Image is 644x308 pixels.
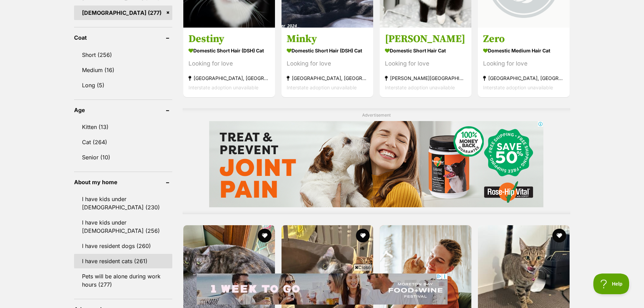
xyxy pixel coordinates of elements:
button: favourite [552,229,566,242]
div: Looking for love [287,59,368,68]
a: [PERSON_NAME] Domestic Short Hair Cat Looking for love [PERSON_NAME][GEOGRAPHIC_DATA], [GEOGRAPHI... [380,27,471,97]
div: Looking for love [385,59,466,68]
strong: [GEOGRAPHIC_DATA], [GEOGRAPHIC_DATA] [188,73,270,83]
div: Looking for love [188,59,270,68]
a: I have kids under [DEMOGRAPHIC_DATA] (256) [74,215,172,238]
iframe: Advertisement [197,274,448,305]
a: I have resident cats (261) [74,254,172,268]
span: Interstate adoption unavailable [385,85,455,90]
div: Looking for love [483,59,564,68]
a: Cat (264) [74,135,172,149]
button: favourite [258,229,272,242]
span: Interstate adoption unavailable [483,85,553,90]
a: Medium (16) [74,63,172,77]
strong: [GEOGRAPHIC_DATA], [GEOGRAPHIC_DATA] [287,73,368,83]
button: favourite [356,229,370,242]
header: Age [74,107,172,113]
h3: Minky [287,32,368,46]
a: Senior (10) [74,150,172,165]
h3: Destiny [188,32,270,46]
span: Close [354,264,372,271]
iframe: Help Scout Beacon - Open [593,274,630,294]
a: I have kids under [DEMOGRAPHIC_DATA] (230) [74,192,172,215]
strong: [PERSON_NAME][GEOGRAPHIC_DATA], [GEOGRAPHIC_DATA] [385,73,466,83]
a: [DEMOGRAPHIC_DATA] (277) [74,6,172,20]
a: I have resident dogs (260) [74,239,172,253]
a: Zero Domestic Medium Hair Cat Looking for love [GEOGRAPHIC_DATA], [GEOGRAPHIC_DATA] Interstate ad... [478,27,570,97]
a: Pets will be alone during work hours (277) [74,269,172,292]
strong: [GEOGRAPHIC_DATA], [GEOGRAPHIC_DATA] [483,73,564,83]
a: Short (256) [74,48,172,62]
header: Coat [74,34,172,41]
h3: [PERSON_NAME] [385,32,466,46]
a: Minky Domestic Short Hair (DSH) Cat Looking for love [GEOGRAPHIC_DATA], [GEOGRAPHIC_DATA] Interst... [282,27,373,97]
strong: Domestic Short Hair (DSH) Cat [188,46,270,56]
strong: Domestic Short Hair Cat [385,46,466,56]
strong: Domestic Medium Hair Cat [483,46,564,56]
iframe: Advertisement [209,121,543,207]
div: Advertisement [183,108,570,214]
span: Interstate adoption unavailable [188,85,258,90]
a: Long (5) [74,78,172,92]
span: Interstate adoption unavailable [287,85,357,90]
a: Destiny Domestic Short Hair (DSH) Cat Looking for love [GEOGRAPHIC_DATA], [GEOGRAPHIC_DATA] Inter... [183,27,275,97]
strong: Domestic Short Hair (DSH) Cat [287,46,368,56]
h3: Zero [483,32,564,46]
a: Kitten (13) [74,120,172,134]
header: About my home [74,179,172,185]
